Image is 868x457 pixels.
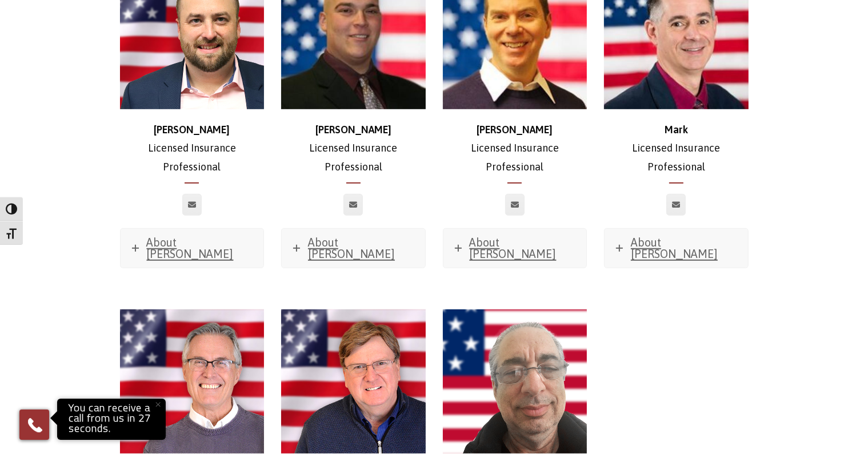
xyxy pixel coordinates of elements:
[282,229,425,268] a: About [PERSON_NAME]
[665,124,688,136] strong: Mark
[120,121,265,176] p: Licensed Insurance Professional
[604,121,749,176] p: Licensed Insurance Professional
[154,124,230,136] strong: [PERSON_NAME]
[443,121,587,176] p: Licensed Insurance Professional
[121,229,264,268] a: About [PERSON_NAME]
[443,309,587,454] img: Israel-500x500
[605,229,748,268] a: About [PERSON_NAME]
[315,124,391,136] strong: [PERSON_NAME]
[308,236,395,260] span: About [PERSON_NAME]
[281,309,426,454] img: Ed_headshot_500x500
[60,402,163,437] p: You can receive a call from us in 27 seconds.
[477,124,553,136] strong: [PERSON_NAME]
[146,392,171,417] button: Close
[470,236,557,260] span: About [PERSON_NAME]
[281,121,426,176] p: Licensed Insurance Professional
[120,309,265,454] img: Christine_headshot_500x500
[443,229,587,268] a: About [PERSON_NAME]
[147,236,234,260] span: About [PERSON_NAME]
[631,236,718,260] span: About [PERSON_NAME]
[26,416,44,434] img: Phone icon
